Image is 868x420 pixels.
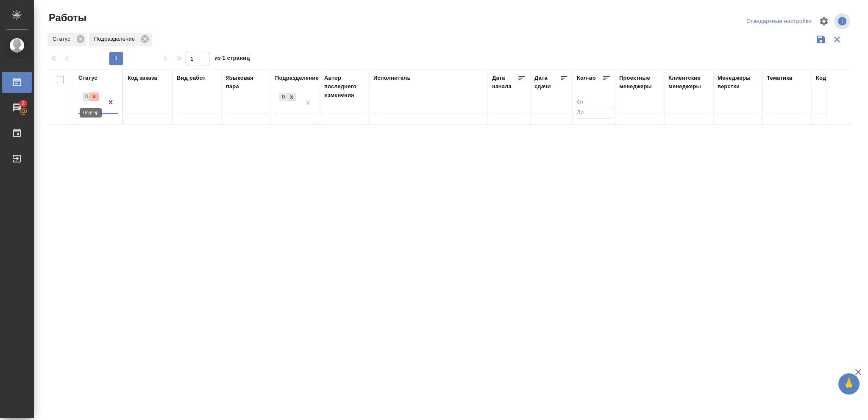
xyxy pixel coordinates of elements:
div: Менеджеры верстки [718,74,758,91]
div: Подразделение [275,74,319,82]
button: 🙏 [838,373,860,395]
button: Сбросить фильтры [829,31,845,48]
div: Тематика [767,74,792,82]
span: 2 [17,99,30,108]
a: 2 [2,97,32,118]
div: DTPlight [279,93,287,102]
div: Код работы [816,74,849,82]
span: 🙏 [842,375,856,393]
div: Автор последнего изменения [324,74,365,99]
div: Статус [78,74,97,82]
div: split button [744,15,814,28]
p: Статус [53,35,73,43]
span: Работы [47,11,86,25]
span: из 1 страниц [214,53,250,65]
div: Код заказа [128,74,157,82]
div: Кол-во [577,74,596,82]
div: Языковая пара [226,74,267,91]
div: Клиентские менеджеры [668,74,709,91]
button: Сохранить фильтры [813,31,829,48]
div: Исполнитель [373,74,411,82]
div: DTPlight [278,92,297,103]
div: Статус [47,33,87,46]
p: Подразделение [94,35,138,43]
span: Настроить таблицу [814,11,834,31]
input: От [577,98,611,108]
div: Подразделение [89,33,152,46]
input: До [577,108,611,118]
div: Вид работ [177,74,206,82]
div: Подбор [83,92,89,101]
div: Проектные менеджеры [619,74,660,91]
span: Посмотреть информацию [834,13,852,29]
div: Дата начала [492,74,517,91]
div: Дата сдачи [534,74,560,91]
